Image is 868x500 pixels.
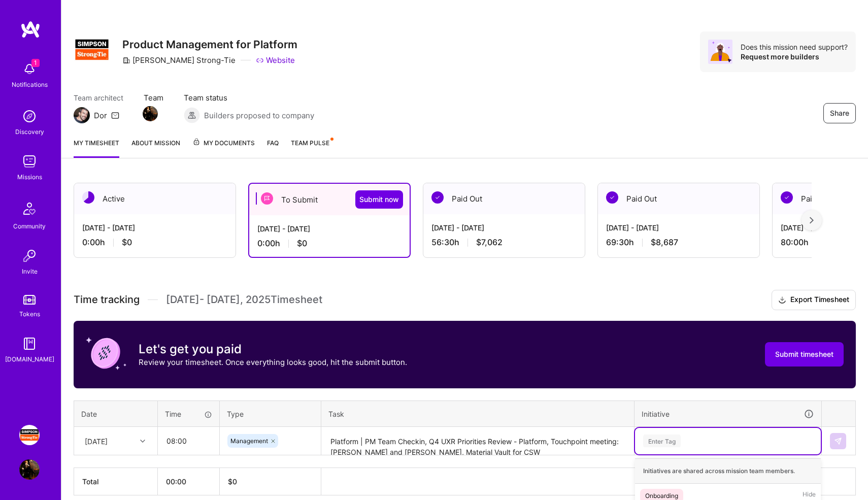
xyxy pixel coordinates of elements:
[17,459,42,480] a: User Avatar
[74,468,158,495] th: Total
[12,79,48,90] div: Notifications
[765,342,844,366] button: Submit timesheet
[772,290,856,310] button: Export Timesheet
[19,246,40,266] img: Invite
[20,20,41,39] img: logo
[74,293,140,306] span: Time tracking
[261,192,273,205] img: To Submit
[166,293,322,306] span: [DATE] - [DATE] , 2025 Timesheet
[122,237,132,248] span: $0
[15,126,44,137] div: Discovery
[781,191,793,204] img: Paid Out
[220,401,321,427] th: Type
[267,138,279,158] a: FAQ
[606,191,618,204] img: Paid Out
[598,183,759,214] div: Paid Out
[359,194,399,205] span: Submit now
[257,238,402,249] div: 0:00 h
[17,196,42,221] img: Community
[19,151,40,172] img: teamwork
[834,437,842,445] img: Submit
[257,223,402,234] div: [DATE] - [DATE]
[82,237,227,248] div: 0:00 h
[184,107,200,123] img: Builders proposed to company
[476,237,503,248] span: $7,062
[19,106,40,126] img: discovery
[158,468,220,495] th: 00:00
[19,59,40,79] img: bell
[74,401,158,427] th: Date
[19,334,40,354] img: guide book
[228,477,237,486] span: $ 0
[230,437,268,445] span: Management
[643,433,681,449] div: Enter Tag
[741,42,848,52] div: Does this mission need support?
[823,103,856,123] button: Share
[122,56,130,64] i: icon CompanyGray
[17,172,42,182] div: Missions
[423,183,585,214] div: Paid Out
[778,295,786,306] i: icon Download
[651,237,678,248] span: $8,687
[82,191,94,204] img: Active
[19,309,40,319] div: Tokens
[642,408,814,420] div: Initiative
[431,237,577,248] div: 56:30 h
[122,55,236,65] div: [PERSON_NAME] Strong-Tie
[192,138,255,149] span: My Documents
[431,222,577,233] div: [DATE] - [DATE]
[82,222,227,233] div: [DATE] - [DATE]
[322,428,633,455] textarea: Platform | PM Team Checkin, Q4 UXR Priorities Review - Platform, Touchpoint meeting: [PERSON_NAME...
[74,138,119,158] a: My timesheet
[431,191,444,204] img: Paid Out
[94,110,107,121] div: Dor
[192,138,255,158] a: My Documents
[5,354,54,364] div: [DOMAIN_NAME]
[31,59,40,67] span: 1
[249,184,410,215] div: To Submit
[830,108,849,118] span: Share
[139,357,407,368] p: Review your timesheet. Once everything looks good, hit the submit button.
[111,111,119,119] i: icon Mail
[74,107,90,123] img: Team Architect
[144,92,163,103] span: Team
[204,110,314,121] span: Builders proposed to company
[74,183,236,214] div: Active
[158,427,219,454] input: HH:MM
[86,333,126,374] img: coin
[23,295,36,305] img: tokens
[321,401,635,427] th: Task
[17,425,42,445] a: Simpson Strong-Tie: Product Management for Platform
[606,222,751,233] div: [DATE] - [DATE]
[19,425,40,445] img: Simpson Strong-Tie: Product Management for Platform
[140,439,145,444] i: icon Chevron
[775,349,833,359] span: Submit timesheet
[291,138,332,158] a: Team Pulse
[355,190,403,209] button: Submit now
[19,459,40,480] img: User Avatar
[22,266,38,277] div: Invite
[122,38,297,51] h3: Product Management for Platform
[85,436,108,446] div: [DATE]
[13,221,46,231] div: Community
[139,342,407,357] h3: Let's get you paid
[144,105,157,122] a: Team Member Avatar
[741,52,848,61] div: Request more builders
[297,238,307,249] span: $0
[74,92,123,103] span: Team architect
[143,106,158,121] img: Team Member Avatar
[184,92,314,103] span: Team status
[810,217,814,224] img: right
[256,55,295,65] a: Website
[606,237,751,248] div: 69:30 h
[635,458,821,484] div: Initiatives are shared across mission team members.
[131,138,180,158] a: About Mission
[165,409,212,419] div: Time
[291,139,329,147] span: Team Pulse
[708,40,732,64] img: Avatar
[74,31,110,68] img: Company Logo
